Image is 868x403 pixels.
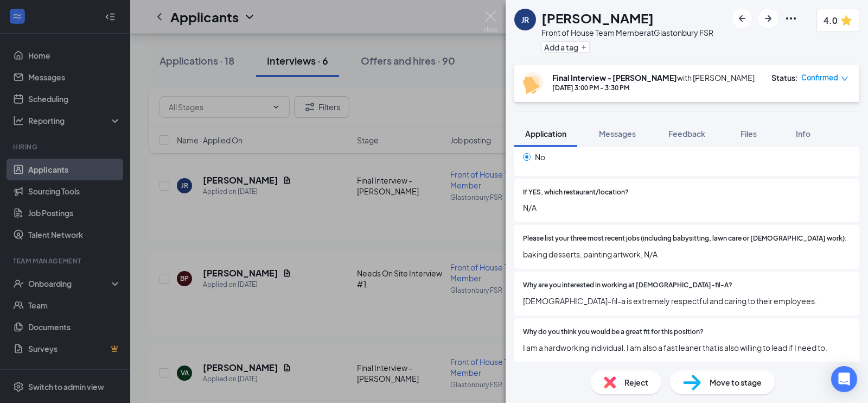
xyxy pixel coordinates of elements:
div: with [PERSON_NAME] [552,72,755,83]
span: Reject [624,376,648,388]
span: No [535,151,545,163]
div: JR [521,14,529,25]
button: ArrowRight [758,9,778,28]
svg: ArrowRight [762,12,775,25]
div: [DATE] 3:00 PM - 3:30 PM [552,83,755,92]
span: Files [741,129,757,138]
span: Feedback [668,129,705,138]
span: Move to stage [710,376,762,388]
span: Why do you think you would be a great fit for this position? [523,327,704,337]
span: baking desserts, painting artwork, N/A [523,248,851,260]
span: 4.0 [824,14,838,27]
svg: Plus [580,44,587,51]
span: Why are you interested in working at [DEMOGRAPHIC_DATA]-fil-A? [523,280,732,291]
div: Open Intercom Messenger [831,366,857,392]
span: Please list your three most recent jobs (including babysitting, lawn care or [DEMOGRAPHIC_DATA] w... [523,234,847,244]
span: Messages [599,129,636,138]
svg: Ellipses [784,12,797,25]
svg: ArrowLeftNew [736,12,749,25]
span: [DEMOGRAPHIC_DATA]-fil-a is extremely respectful and caring to their employees. [523,295,851,307]
button: PlusAdd a tag [541,41,590,53]
span: Confirmed [801,72,838,83]
span: N/A [523,201,851,213]
span: Application [525,129,566,138]
b: Final Interview - [PERSON_NAME] [552,73,677,83]
div: Status : [771,72,798,83]
span: Info [796,129,810,138]
span: down [841,75,848,83]
button: ArrowLeftNew [732,9,752,28]
span: If YES, which restaurant/location? [523,187,629,198]
span: I am a hardworking individual. I am also a fast leaner that is also willing to lead if I need to. [523,342,851,354]
div: Front of House Team Member at Glastonbury FSR [541,27,713,38]
h1: [PERSON_NAME] [541,9,654,27]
